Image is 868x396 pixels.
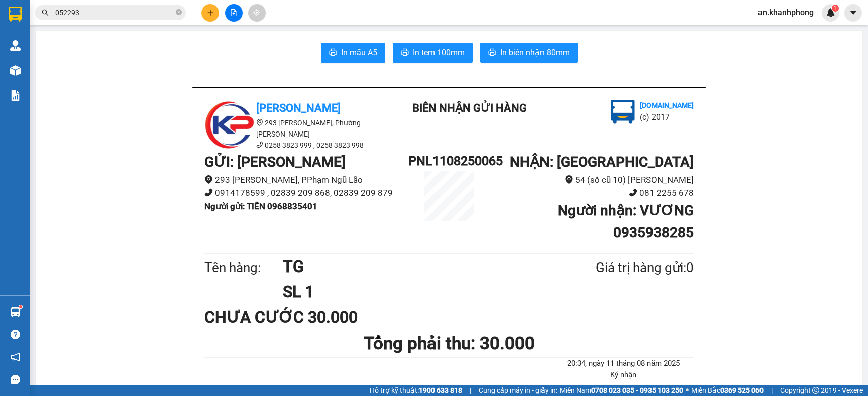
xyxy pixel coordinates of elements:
li: (c) 2017 [640,111,694,123]
span: Miền Bắc [691,385,764,396]
span: | [771,385,773,396]
span: close-circle [176,9,182,15]
span: search [42,9,49,16]
img: warehouse-icon [10,307,21,317]
span: printer [329,48,337,58]
span: In tem 100mm [413,46,465,59]
span: ⚪️ [686,388,689,392]
span: environment [204,175,213,184]
input: Tìm tên, số ĐT hoặc mã đơn [55,7,174,18]
li: 293 [PERSON_NAME], PPhạm Ngũ Lão [204,173,408,187]
img: warehouse-icon [10,40,21,51]
span: question-circle [11,330,20,339]
img: logo-vxr [9,7,22,22]
b: NHẬN : [GEOGRAPHIC_DATA] [510,154,694,170]
button: file-add [225,4,243,22]
button: aim [248,4,266,22]
span: printer [401,48,409,58]
span: copyright [812,387,819,394]
div: Tên hàng: [204,257,283,278]
span: an.khanhphong [750,6,822,19]
img: icon-new-feature [826,8,835,17]
b: BIÊN NHẬN GỬI HÀNG [412,102,527,114]
b: GỬI : [PERSON_NAME] [204,154,346,170]
span: 1 [833,5,837,12]
span: Cung cấp máy in - giấy in: [479,385,557,396]
li: 0914178599 , 02839 209 868, 02839 209 879 [204,186,408,200]
div: Giá trị hàng gửi: 0 [547,257,694,278]
li: 081 2255 678 [490,186,694,200]
b: Người gửi : TIẾN 0968835401 [204,201,317,211]
span: notification [11,352,20,362]
li: Ký nhận [554,369,694,381]
strong: 0369 525 060 [720,386,764,394]
span: plus [207,9,214,16]
img: solution-icon [10,90,21,101]
span: | [470,385,471,396]
h1: Tổng phải thu: 30.000 [204,330,694,357]
span: phone [256,141,263,148]
span: file-add [230,9,237,16]
h1: TG [283,254,547,279]
strong: 0708 023 035 - 0935 103 250 [591,386,683,394]
h1: PNL1108250065 [408,151,490,171]
div: CHƯA CƯỚC 30.000 [204,305,366,330]
li: 20:34, ngày 11 tháng 08 năm 2025 [554,358,694,370]
img: warehouse-icon [10,65,21,76]
sup: 1 [832,5,839,12]
h1: SL 1 [283,279,547,304]
span: phone [204,188,213,197]
button: printerIn tem 100mm [393,43,473,63]
span: phone [629,188,637,197]
strong: 1900 633 818 [419,386,462,394]
span: aim [253,9,260,16]
span: printer [488,48,496,58]
button: printerIn biên nhận 80mm [480,43,578,63]
img: logo.jpg [204,100,255,150]
span: environment [256,119,263,126]
sup: 1 [19,305,22,308]
button: printerIn mẫu A5 [321,43,385,63]
b: Người nhận : VƯƠNG 0935938285 [558,202,694,241]
span: In mẫu A5 [341,46,377,59]
li: 293 [PERSON_NAME], Phường [PERSON_NAME] [204,117,385,140]
b: [DOMAIN_NAME] [640,101,694,109]
span: Hỗ trợ kỹ thuật: [370,385,462,396]
li: 0258 3823 999 , 0258 3823 998 [204,140,385,151]
button: plus [201,4,219,22]
span: caret-down [849,8,858,17]
span: Miền Nam [560,385,683,396]
span: In biên nhận 80mm [500,46,570,59]
button: caret-down [844,4,862,22]
span: environment [565,175,573,184]
li: 54 (số cũ 10) [PERSON_NAME] [490,173,694,187]
span: close-circle [176,8,182,18]
b: [PERSON_NAME] [256,102,341,114]
img: logo.jpg [611,100,635,124]
span: message [11,375,20,384]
